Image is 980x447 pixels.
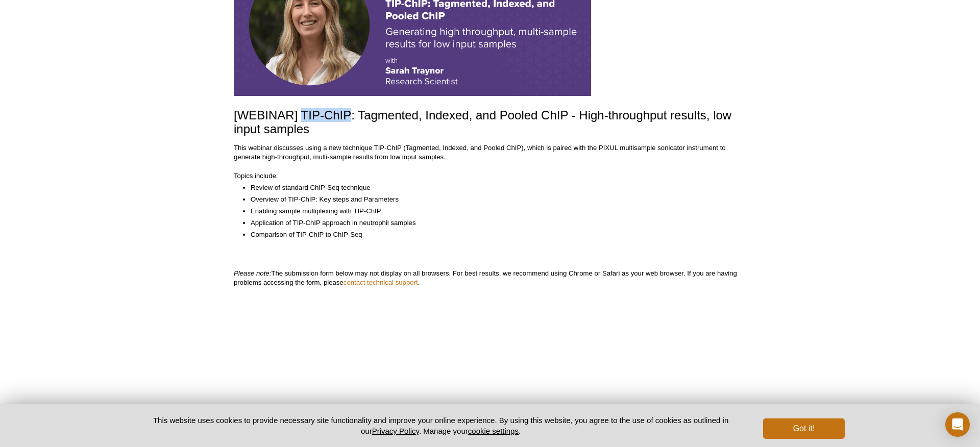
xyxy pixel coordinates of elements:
li: Overview of TIP-ChIP: Key steps and Parameters [251,195,736,204]
p: This website uses cookies to provide necessary site functionality and improve your online experie... [135,415,746,436]
button: Got it! [763,418,845,439]
a: contact technical support [344,279,418,286]
p: Topics include: [234,171,746,181]
li: Comparison of TIP-ChIP to ChIP-Seq [251,230,736,239]
p: The submission form below may not display on all browsers. For best results, we recommend using C... [234,269,746,287]
li: Enabling sample multiplexing with TIP-ChIP [251,207,736,216]
p: This webinar discusses using a new technique TIP-ChIP (Tagmented, Indexed, and Pooled ChIP), whic... [234,143,746,162]
h1: [WEBINAR] TIP-ChIP: Tagmented, Indexed, and Pooled ChIP - High-throughput results, low input samples [234,109,746,137]
a: Privacy Policy [372,427,419,435]
em: Please note: [234,269,271,277]
button: cookie settings [468,427,519,435]
div: Open Intercom Messenger [945,412,970,437]
li: Application of TIP-ChIP approach in neutrophil samples [251,218,736,228]
li: Review of standard ChIP-Seq technique [251,183,736,192]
